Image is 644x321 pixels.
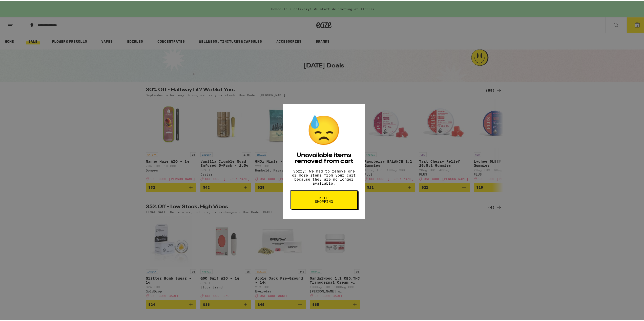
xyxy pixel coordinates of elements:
div: 😓 [306,113,342,146]
span: Keep Shopping [311,195,337,202]
span: Hi. Need any help? [3,4,36,8]
h2: Unavailable items removed from cart [290,151,358,163]
p: Sorry! We had to remove one or more items from your cart because they are no longer available. [290,168,358,184]
button: Keep Shopping [290,189,358,208]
